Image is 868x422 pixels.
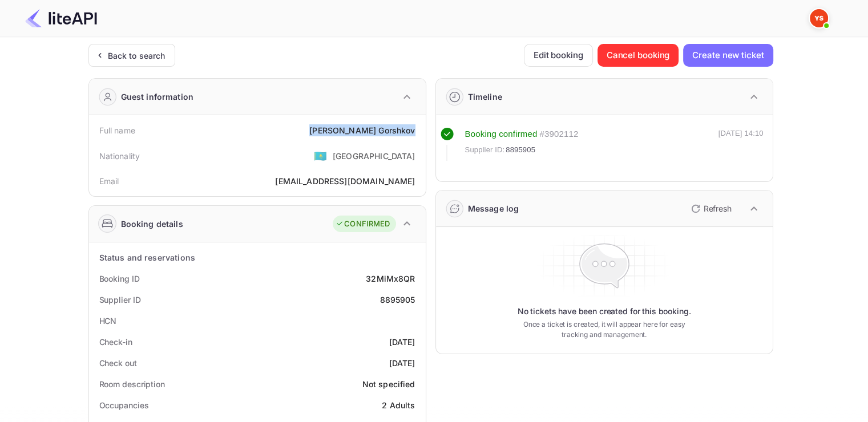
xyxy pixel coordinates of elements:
span: 8895905 [506,144,535,156]
div: Booking ID [99,273,140,285]
div: 2 Adults [382,399,415,411]
div: Message log [468,202,519,214]
div: Room description [99,378,165,390]
div: Nationality [99,150,140,162]
div: Booking details [121,218,183,230]
img: LiteAPI Logo [25,9,97,27]
div: [PERSON_NAME] Gorshkov [309,124,415,136]
button: Create new ticket [683,44,773,67]
p: Once a ticket is created, it will appear here for easy tracking and management. [514,319,695,340]
div: [GEOGRAPHIC_DATA] [333,150,415,162]
div: HCN [99,315,117,327]
div: Back to search [108,50,165,62]
div: Guest information [121,91,194,103]
div: Check out [99,357,137,369]
div: 8895905 [380,294,415,306]
div: Status and reservations [99,251,195,263]
div: Timeline [468,91,502,103]
div: Not specified [362,378,415,390]
div: [DATE] [389,336,415,348]
div: Full name [99,124,135,136]
div: Booking confirmed [465,128,538,141]
div: [DATE] 14:10 [718,128,764,161]
p: No tickets have been created for this booking. [518,306,691,317]
button: Refresh [684,200,736,218]
button: Cancel booking [597,44,679,67]
div: 32MiMx8QR [366,273,415,285]
div: Occupancies [99,399,149,411]
p: Refresh [704,202,732,214]
div: # 3902112 [539,128,578,141]
div: CONFIRMED [336,218,390,230]
span: United States [314,145,327,166]
div: [EMAIL_ADDRESS][DOMAIN_NAME] [275,175,415,187]
div: Email [99,175,119,187]
span: Supplier ID: [465,144,505,156]
div: [DATE] [389,357,415,369]
img: Yandex Support [810,9,828,27]
button: Edit booking [524,44,593,67]
div: Check-in [99,336,132,348]
div: Supplier ID [99,294,141,306]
